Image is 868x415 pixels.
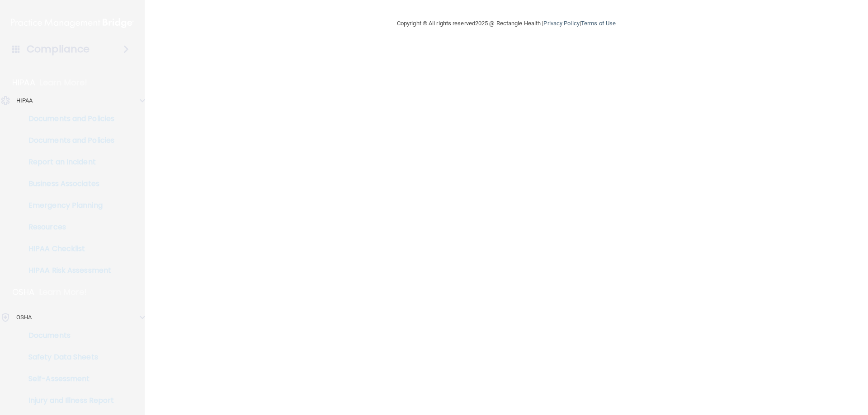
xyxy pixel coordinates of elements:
p: OSHA [12,287,35,298]
h4: Compliance [27,43,90,56]
p: HIPAA [16,95,33,106]
p: HIPAA [12,77,35,88]
p: Resources [6,223,129,232]
p: HIPAA Checklist [6,244,129,253]
p: Learn More! [39,287,87,298]
p: Business Associates [6,179,129,188]
p: Self-Assessment [6,374,129,383]
p: Documents and Policies [6,114,129,123]
p: Safety Data Sheets [6,353,129,362]
p: Documents [6,331,129,340]
p: Learn More! [40,77,88,88]
p: Emergency Planning [6,201,129,210]
a: Terms of Use [581,20,616,27]
img: PMB logo [11,14,134,32]
p: Report an Incident [6,158,129,167]
a: Privacy Policy [543,20,579,27]
div: Copyright © All rights reserved 2025 @ Rectangle Health | | [341,9,671,38]
p: OSHA [16,312,32,323]
p: Documents and Policies [6,136,129,145]
p: Injury and Illness Report [6,396,129,405]
p: HIPAA Risk Assessment [6,266,129,275]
